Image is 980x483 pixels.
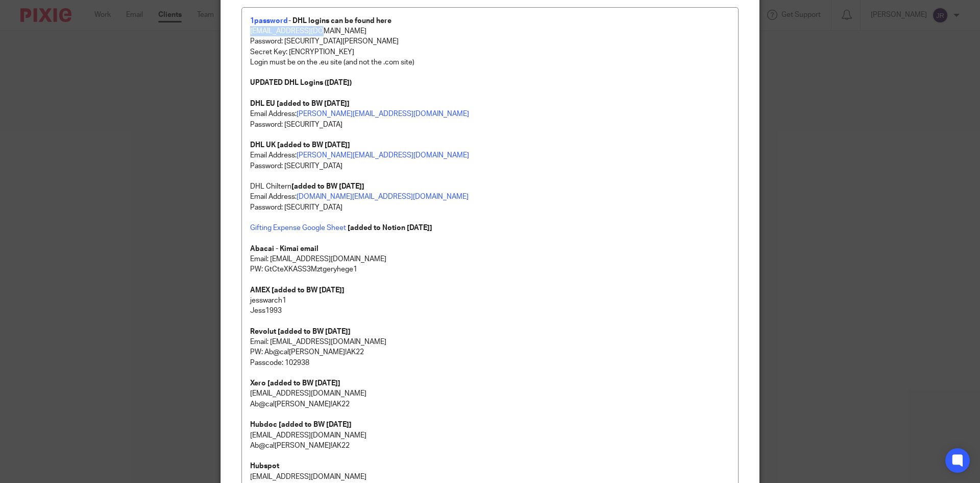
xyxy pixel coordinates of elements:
p: Email Address: [250,109,730,119]
p: [EMAIL_ADDRESS][DOMAIN_NAME] [250,472,730,482]
a: [PERSON_NAME][EMAIL_ADDRESS][DOMAIN_NAME] [297,152,469,159]
strong: [added to BW [DATE]] [291,183,364,190]
strong: AMEX [added to BW [DATE]] [250,287,345,294]
p: Password: [SECURITY_DATA] [250,120,730,130]
p: Password: [SECURITY_DATA] [250,202,730,213]
a: 1password [250,17,288,25]
strong: Revolut [added to BW [DATE]] [250,328,351,335]
strong: Hubspot [250,463,279,470]
strong: [added to BW [DATE]] [279,421,352,428]
p: Email Address: Password: [SECURITY_DATA] DHL Chiltern Email Address: [250,150,730,202]
p: [EMAIL_ADDRESS][DOMAIN_NAME] [250,430,730,441]
p: PW: Ab@ca![PERSON_NAME]!AK22 [250,347,730,357]
p: jesswarch1 [250,295,730,306]
a: Gifting Expense Google Sheet [250,224,346,232]
p: Login must be on the .eu site (and not the .com site) [250,57,730,67]
strong: [added to Notion [DATE]] [348,224,432,232]
p: Passcode: 102938 [250,358,730,368]
p: Password: [SECURITY_DATA][PERSON_NAME] [250,36,730,47]
p: PW: GtCteXKASS3Mztgeryhege1 [250,264,730,274]
p: Email: [EMAIL_ADDRESS][DOMAIN_NAME] [250,254,730,264]
p: Secret Key: [ENCRYPTION_KEY] [250,47,730,57]
strong: UPDATED DHL Logins ([DATE]) [250,79,352,86]
strong: - DHL logins can be found here [288,17,391,25]
a: [DOMAIN_NAME][EMAIL_ADDRESS][DOMAIN_NAME] [297,193,469,200]
p: [EMAIL_ADDRESS][DOMAIN_NAME] [250,388,730,399]
a: [PERSON_NAME][EMAIL_ADDRESS][DOMAIN_NAME] [297,110,469,118]
strong: [added to BW [DATE]] [267,380,340,387]
strong: DHL UK [250,142,276,149]
strong: [added to BW [DATE]] [277,142,350,149]
strong: Hubdoc [250,421,277,428]
p: [EMAIL_ADDRESS][DOMAIN_NAME] [250,26,730,36]
p: Jess1993 [250,306,730,316]
strong: DHL EU [added to BW [DATE]] [250,100,350,107]
p: Email: [EMAIL_ADDRESS][DOMAIN_NAME] [250,327,730,348]
p: Ab@ca![PERSON_NAME]!AK22 [250,441,730,451]
p: Ab@ca![PERSON_NAME]!AK22 [250,399,730,409]
strong: Xero [250,380,266,387]
strong: Abacai - Kimai email [250,245,318,252]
